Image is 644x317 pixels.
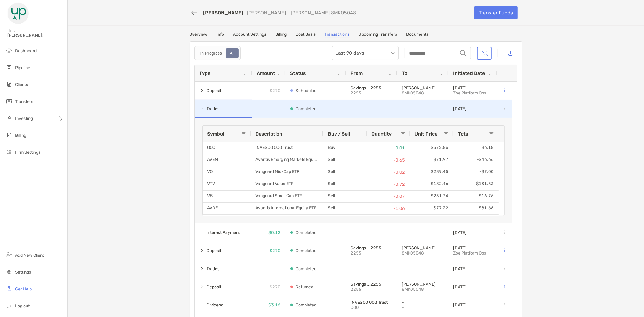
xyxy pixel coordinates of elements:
p: [DATE] [453,106,467,111]
p: QQQ [351,305,392,310]
img: pipeline icon [5,64,13,71]
p: 2255 [351,251,392,256]
p: Roth IRA [402,85,444,91]
p: - [351,227,392,232]
span: Total [458,131,470,137]
a: Account Settings [233,32,267,38]
p: $0.12 [269,229,281,236]
a: Transactions [325,32,350,38]
a: [PERSON_NAME] [203,10,244,16]
span: Trades [207,104,220,114]
span: Firm Settings [15,150,40,155]
span: Interest Payment [207,228,240,238]
p: - [351,266,392,271]
span: [PERSON_NAME]! [7,33,64,38]
div: INVESCO QQQ Trust [251,142,323,154]
div: Avantis International Equity ETF [251,203,323,214]
p: 2255 [351,91,392,96]
span: Initiated Date [453,70,485,76]
div: -$81.68 [453,203,499,214]
span: Settings [15,270,31,275]
p: Completed [296,265,317,273]
p: Savings ...2255 [351,282,392,287]
div: Vanguard Value ETF [251,178,323,190]
div: $182.46 [410,178,453,190]
a: Cost Basis [296,32,316,38]
div: Sell [323,154,367,166]
div: In Progress [197,49,226,57]
div: QQQ [203,142,251,154]
p: - [402,305,444,310]
div: $71.97 [410,154,453,166]
p: INVESCO QQQ Trust [351,300,392,305]
p: $270 [270,247,281,255]
div: -$7.00 [453,166,499,178]
p: -0.72 [372,181,405,188]
div: segmented control [194,46,241,60]
p: [DATE] [453,245,486,251]
p: Completed [296,105,317,113]
div: AVEM [203,154,251,166]
img: dashboard icon [5,47,13,54]
span: Investing [15,116,33,121]
div: $289.45 [410,166,453,178]
div: Vanguard Small Cap Value ETF [251,215,323,226]
div: $6.18 [453,142,499,154]
div: $251.24 [410,191,453,202]
a: Upcoming Transfers [359,32,397,38]
img: Zoe Logo [7,2,29,24]
span: From [351,70,363,76]
span: Clients [15,82,28,87]
p: Completed [296,229,317,236]
p: Completed [296,301,317,309]
div: Avantis Emerging Markets Equity ETF [251,154,323,166]
div: -$16.76 [453,191,499,202]
p: - [351,106,392,111]
div: Sell [323,178,367,190]
p: -0.07 [372,193,405,200]
img: get-help icon [5,285,13,292]
img: input icon [460,50,466,56]
div: All [226,49,238,57]
div: - [252,260,286,278]
div: $572.86 [410,142,453,154]
p: Roth IRA [402,245,444,251]
div: Sell [323,191,367,202]
p: - [402,232,444,238]
span: Deposit [207,282,222,292]
p: $270 [270,87,281,94]
img: firm-settings icon [5,148,13,155]
p: - [402,300,444,305]
span: To [402,70,408,76]
img: logout icon [5,302,13,309]
span: Deposit [207,86,222,96]
p: - [402,106,444,111]
span: Status [290,70,306,76]
img: settings icon [5,268,13,275]
span: Type [200,70,211,76]
p: $3.16 [269,301,281,309]
p: - [402,227,444,232]
p: [DATE] [453,85,486,91]
span: Get Help [15,287,32,292]
div: - [252,100,286,118]
p: zoe_platform_ops [453,251,486,256]
div: VO [203,166,251,178]
span: Log out [15,303,30,309]
span: Description [256,131,283,137]
img: billing icon [5,131,13,139]
p: Completed [296,247,317,255]
a: Overview [190,32,208,38]
img: investing icon [5,114,13,122]
p: $270 [270,283,281,291]
img: clients icon [5,81,13,88]
span: Quantity [372,131,392,137]
div: -$131.53 [453,178,499,190]
span: Dividend [207,300,224,310]
div: AVDE [203,203,251,214]
p: [PERSON_NAME] - [PERSON_NAME] 8MK05048 [247,10,356,16]
span: Deposit [207,246,222,256]
span: Dashboard [15,48,37,53]
span: Transfers [15,99,33,104]
p: 8MK05048 [402,91,444,96]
